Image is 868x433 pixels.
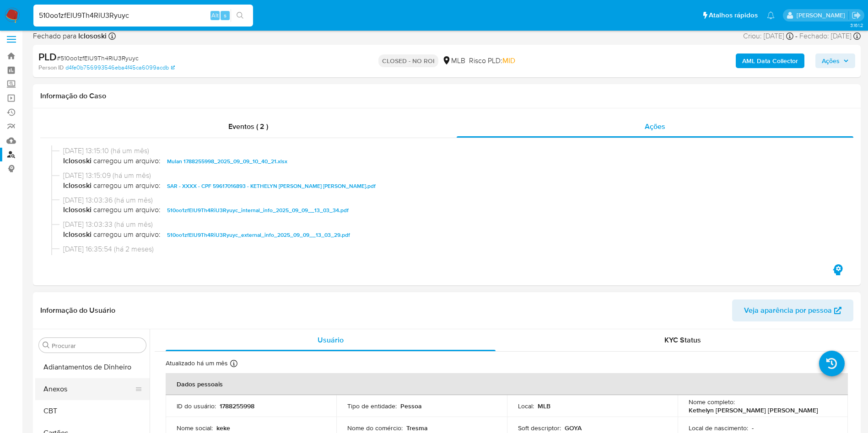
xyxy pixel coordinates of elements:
[43,342,50,349] button: Procurar
[822,53,840,68] span: Ações
[442,56,465,66] div: MLB
[378,54,438,67] p: CLOSED - NO ROI
[177,424,213,432] p: Nome social :
[797,11,848,20] p: magno.ferreira@mercadopago.com.br
[795,31,798,41] span: -
[852,11,861,20] a: Sair
[744,299,832,321] span: Veja aparência por pessoa
[689,424,748,432] p: Local de nascimento :
[406,424,428,432] p: Tresma
[33,31,107,41] span: Fechado para
[35,400,150,422] button: CBT
[815,53,855,68] button: Ações
[518,424,561,432] p: Soft descriptor :
[538,402,550,410] p: MLB
[645,121,665,132] span: Ações
[224,11,226,20] span: s
[664,335,701,345] span: KYC Status
[216,424,230,432] p: keke
[38,64,64,72] b: Person ID
[228,121,268,132] span: Eventos ( 2 )
[177,402,216,410] p: ID do usuário :
[743,31,793,41] div: Criou: [DATE]
[40,91,853,101] h1: Informação do Caso
[347,424,403,432] p: Nome do comércio :
[689,398,735,406] p: Nome completo :
[767,11,775,19] a: Notificações
[52,342,142,350] input: Procurar
[565,424,582,432] p: GOYA
[736,53,804,68] button: AML Data Collector
[732,299,853,321] button: Veja aparência por pessoa
[709,11,758,20] span: Atalhos rápidos
[231,9,249,22] button: search-icon
[347,402,397,410] p: Tipo de entidade :
[35,378,142,400] button: Anexos
[35,356,150,378] button: Adiantamentos de Dinheiro
[752,424,754,432] p: -
[33,10,253,21] input: Pesquise usuários ou casos...
[166,359,228,368] p: Atualizado há um mês
[400,402,422,410] p: Pessoa
[40,306,115,315] h1: Informação do Usuário
[166,373,848,395] th: Dados pessoais
[318,335,344,345] span: Usuário
[57,53,139,63] span: # 510oo1zfElU9Th4RiU3Ryuyc
[38,49,57,64] b: PLD
[65,64,175,72] a: d4fe0b756993546eba4f45ca6099acdb
[742,53,798,68] b: AML Data Collector
[518,402,534,410] p: Local :
[211,11,219,20] span: Alt
[469,56,515,66] span: Risco PLD:
[76,31,107,41] b: lclososki
[799,31,861,41] div: Fechado: [DATE]
[502,55,515,66] span: MID
[220,402,254,410] p: 1788255998
[689,406,818,414] p: Kethelyn [PERSON_NAME] [PERSON_NAME]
